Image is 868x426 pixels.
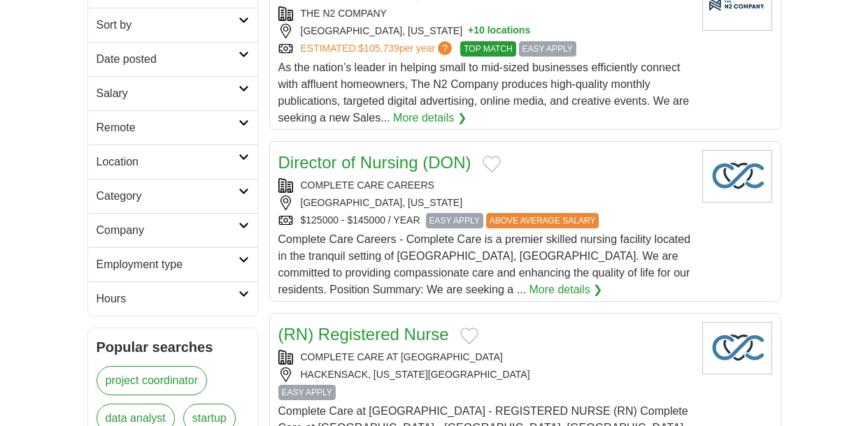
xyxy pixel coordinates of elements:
[88,145,257,179] a: Location
[393,110,467,126] a: More details ❯
[483,156,501,172] button: Add to favorite jobs
[97,154,239,170] h2: Location
[702,322,772,374] img: Company logo
[278,24,691,38] div: [GEOGRAPHIC_DATA], [US_STATE]
[88,281,257,316] a: Hours
[278,325,449,344] a: (RN) Registered Nurse
[486,213,599,228] span: ABOVE AVERAGE SALARY
[460,328,478,344] button: Add to favorite jobs
[88,8,257,42] a: Sort by
[88,110,257,145] a: Remote
[88,213,257,247] a: Company
[97,256,239,273] h2: Employment type
[278,385,336,400] span: EASY APPLY
[426,213,483,228] span: EASY APPLY
[278,233,691,295] span: Complete Care Careers - Complete Care is a premier skilled nursing facility located in the tranqu...
[88,76,257,110] a: Salary
[278,367,691,382] div: HACKENSACK, [US_STATE][GEOGRAPHIC_DATA]
[88,42,257,76] a: Date posted
[278,6,691,21] div: THE N2 COMPANY
[438,41,452,55] span: ?
[97,17,239,34] h2: Sort by
[97,366,208,395] a: project coordinator
[468,24,530,38] button: +10 locations
[529,281,602,298] a: More details ❯
[97,337,249,358] h2: Popular searches
[97,188,239,205] h2: Category
[278,196,691,210] div: [GEOGRAPHIC_DATA], [US_STATE]
[97,51,239,68] h2: Date posted
[278,61,690,124] span: As the nation’s leader in helping small to mid-sized businesses efficiently connect with affluent...
[97,119,239,136] h2: Remote
[88,179,257,213] a: Category
[702,150,772,203] img: Company logo
[278,178,691,193] div: COMPLETE CARE CAREERS
[278,153,471,172] a: Director of Nursing (DON)
[468,24,474,38] span: +
[519,41,576,57] span: EASY APPLY
[460,41,515,57] span: TOP MATCH
[278,213,691,228] div: $125000 - $145000 / YEAR
[97,222,239,239] h2: Company
[97,291,239,307] h2: Hours
[358,43,399,54] span: $105,739
[88,247,257,281] a: Employment type
[301,41,455,57] a: ESTIMATED:$105,739per year?
[278,350,691,365] div: COMPLETE CARE AT [GEOGRAPHIC_DATA]
[97,85,239,102] h2: Salary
